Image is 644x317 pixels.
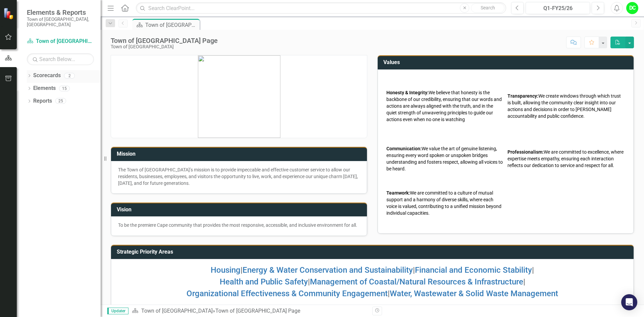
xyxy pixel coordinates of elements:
[132,307,367,315] div: »
[526,2,590,14] button: Q1-FY25/26
[386,146,422,151] strong: Communication:
[386,190,410,196] strong: Teamwork:
[111,44,218,49] div: Town of [GEOGRAPHIC_DATA]
[33,85,56,92] a: Elements
[3,8,15,19] img: ClearPoint Strategy
[198,55,280,138] img: mceclip0.png
[621,294,637,310] div: Open Intercom Messenger
[415,265,532,275] a: Financial and Economic Stability
[626,2,638,14] button: DC
[507,149,625,169] p: We are committed to excellence, where expertise meets empathy, ensuring each interaction reflects...
[310,277,523,286] a: Management of Coastal/Natural Resources & Infrastructure
[136,2,506,14] input: Search ClearPoint...
[64,73,75,78] div: 2
[386,89,504,123] p: We believe that honesty is the backbone of our credibility, ensuring that our words and actions a...
[117,151,364,157] h3: Mission
[27,8,94,16] span: Elements & Reports
[471,3,504,13] button: Search
[481,5,495,10] span: Search
[386,90,429,95] strong: Honesty & Integrity:
[55,98,66,104] div: 25
[383,59,630,65] h3: Values
[215,308,300,314] div: Town of [GEOGRAPHIC_DATA] Page
[386,145,504,172] p: We value the art of genuine listening, ensuring every word spoken or unspoken bridges understandi...
[220,277,525,286] span: | |
[528,4,588,12] div: Q1-FY25/26
[111,37,218,44] div: Town of [GEOGRAPHIC_DATA] Page
[186,289,388,298] a: Organizational Effectiveness & Community Engagement
[243,265,413,275] a: Energy & Water Conservation and Sustainability
[107,308,128,314] span: Updater
[27,16,94,28] small: Town of [GEOGRAPHIC_DATA], [GEOGRAPHIC_DATA]
[117,207,364,213] h3: Vision
[507,93,538,99] strong: Transparency:
[27,53,94,65] input: Search Below...
[141,308,213,314] a: Town of [GEOGRAPHIC_DATA]
[33,97,52,105] a: Reports
[220,277,308,286] a: Health and Public Safety
[118,222,360,228] p: To be the premiere Cape community that provides the most responsive, accessible, and inclusive en...
[33,72,61,80] a: Scorecards
[27,38,94,45] a: Town of [GEOGRAPHIC_DATA]
[507,93,625,119] p: We create windows through which trust is built, allowing the community clear insight into our act...
[59,86,70,91] div: 15
[390,289,558,298] a: Water, Wastewater & Solid Waste Management
[118,166,360,187] p: The Town of [GEOGRAPHIC_DATA]’s mission is to provide impeccable and effective customer service t...
[386,190,504,216] p: We are committed to a culture of mutual support and a harmony of diverse skills, where each voice...
[186,289,558,298] span: |
[211,265,534,275] span: | | |
[507,149,544,155] strong: Professionalism:
[145,21,198,29] div: Town of [GEOGRAPHIC_DATA] Page
[211,265,240,275] a: Housing
[117,249,630,255] h3: Strategic Priority Areas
